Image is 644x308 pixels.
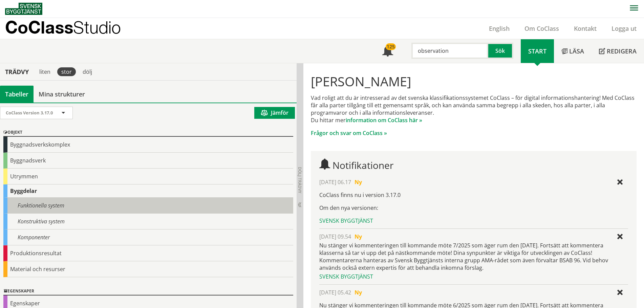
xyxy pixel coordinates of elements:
[355,289,362,296] span: Ny
[79,67,96,76] div: dölj
[566,24,604,32] a: Kontakt
[3,198,293,214] div: Funktionella system
[319,191,628,199] p: CoClass finns nu i version 3.17.0
[3,287,293,295] div: Egenskaper
[311,74,637,89] h1: [PERSON_NAME]
[5,18,135,39] a: CoClassStudio
[332,159,393,172] span: Notifikationer
[319,217,628,224] div: Svensk Byggtjänst
[3,229,293,245] div: Komponenter
[57,67,76,76] div: stor
[3,245,293,261] div: Produktionsresultat
[34,86,90,103] a: Mina strukturer
[411,43,488,59] input: Sök
[554,39,592,63] a: Läsa
[3,129,293,137] div: Objekt
[5,3,42,15] img: Svensk Byggtjänst
[319,242,628,271] div: Nu stänger vi kommenteringen till kommande möte 7/2025 som äger rum den [DATE]. Fortsätt att komm...
[311,94,637,124] p: Vad roligt att du är intresserad av det svenska klassifikationssystemet CoClass – för digital inf...
[319,233,351,240] span: [DATE] 09.54
[6,110,53,116] span: CoClass Version 3.17.0
[35,67,55,76] div: liten
[375,39,401,63] a: 125
[3,214,293,229] div: Konstruktiva system
[481,24,517,32] a: English
[73,17,121,37] span: Studio
[488,43,513,59] button: Sök
[607,47,637,55] span: Redigera
[521,39,554,63] a: Start
[355,178,362,186] span: Ny
[517,24,566,32] a: Om CoClass
[569,47,584,55] span: Läsa
[346,116,422,124] a: information om CoClass här »
[3,261,293,277] div: Material och resurser
[528,47,546,55] span: Start
[319,289,351,296] span: [DATE] 05.42
[319,273,628,280] div: Svensk Byggtjänst
[382,46,393,57] span: Notifikationer
[319,178,351,186] span: [DATE] 06.17
[592,39,644,63] a: Redigera
[254,107,295,119] button: Jämför
[3,153,293,169] div: Byggnadsverk
[5,23,121,31] p: CoClass
[355,233,362,240] span: Ny
[386,43,396,50] div: 125
[1,68,33,75] div: Trädvy
[311,129,387,137] a: Frågor och svar om CoClass »
[297,167,303,193] span: Dölj trädvy
[3,184,293,198] div: Byggdelar
[319,204,628,212] p: Om den nya versionen:
[3,137,293,153] div: Byggnadsverkskomplex
[3,169,293,184] div: Utrymmen
[604,24,644,32] a: Logga ut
